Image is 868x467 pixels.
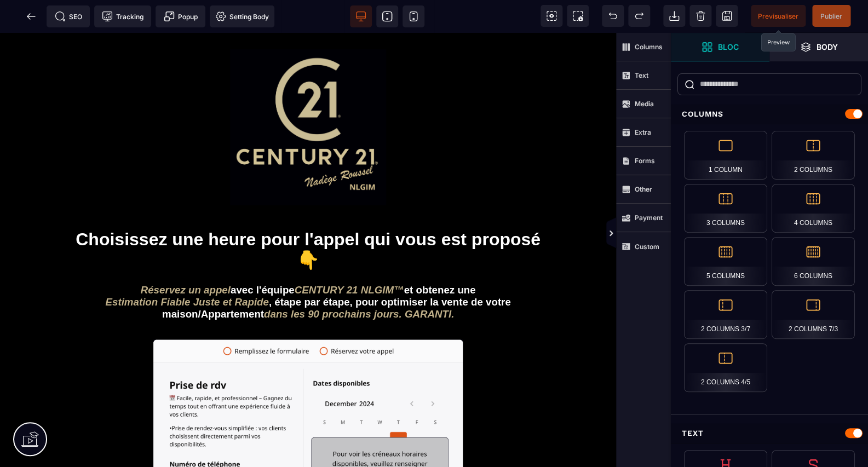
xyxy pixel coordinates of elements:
span: Preview [751,5,806,27]
div: 2 Columns [772,131,855,180]
div: 6 Columns [772,237,855,286]
div: Text [671,423,868,443]
span: Open Layer Manager [769,33,868,61]
span: Previsualiser [758,12,798,20]
i: dans les 90 prochains jours. GARANTI. [264,275,454,287]
strong: Forms [635,157,655,165]
div: Columns [671,104,868,124]
strong: Bloc [718,43,739,51]
i: CENTURY 21 NLGIM™ [295,251,404,263]
span: Popup [164,11,198,22]
span: View components [541,5,562,27]
div: 2 Columns 4/5 [684,343,767,392]
span: Setting Body [215,11,269,22]
strong: Payment [635,214,663,222]
span: Publier [820,12,842,20]
div: 1 Column [684,131,767,180]
div: 2 Columns 3/7 [684,290,767,339]
h3: avec l'équipe et obtenez une , étape par étape, pour optimiser la vente de votre maison/Appartement [70,249,547,290]
span: SEO [55,11,82,22]
strong: Text [635,71,648,79]
strong: Media [635,100,654,108]
h1: Choisissez une heure pour l'appel qui vous est proposé 👇 [70,191,547,243]
strong: Custom [635,243,659,251]
strong: Columns [635,43,663,51]
img: 42a5e961d7e4e4c10e0b3702521da55e_Nade%CC%80ge_Roussel(2).png [230,16,386,172]
div: 3 Columns [684,184,767,233]
i: Réservez un appel [141,251,231,263]
div: 2 Columns 7/3 [772,290,855,339]
strong: Body [817,43,838,51]
div: 5 Columns [684,237,767,286]
span: Tracking [102,11,143,22]
span: Open Blocks [671,33,769,61]
div: 4 Columns [772,184,855,233]
strong: Other [635,185,652,193]
i: Estimation Fiable Juste et Rapide [105,263,268,275]
strong: Extra [635,128,651,136]
span: Screenshot [567,5,589,27]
